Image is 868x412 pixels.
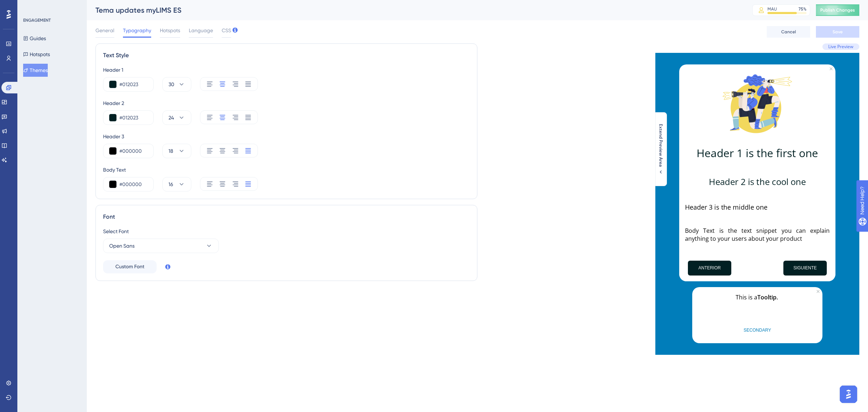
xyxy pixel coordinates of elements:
[721,67,793,140] img: Modal Media
[169,80,174,89] span: 30
[103,51,470,60] div: Text Style
[658,124,664,167] span: Extend Preview Area
[817,290,820,293] div: Close Preview
[23,32,46,45] button: Guides
[655,124,667,175] button: Extend Preview Area
[189,26,213,35] span: Language
[169,113,174,122] span: 24
[169,147,173,155] span: 18
[816,26,859,38] button: Save
[103,260,157,273] button: Custom Font
[688,261,731,276] button: Previous
[830,67,833,70] div: Close Preview
[103,213,470,221] div: Font
[685,146,830,160] h1: Header 1 is the first one
[162,110,191,125] button: 24
[17,2,45,10] span: Need Help?
[95,26,114,35] span: General
[820,7,855,13] span: Publish Changes
[781,29,796,35] span: Cancel
[685,176,830,188] h2: Header 2 is the cool one
[736,323,779,337] button: SECONDARY
[222,26,231,35] span: CSS
[767,26,810,38] button: Cancel
[757,293,778,301] b: Tooltip.
[169,180,173,189] span: 16
[685,203,830,211] h3: Header 3 is the middle one
[103,66,470,74] div: Header 1
[838,383,859,405] iframe: UserGuiding AI Assistant Launcher
[23,17,51,23] div: ENGAGEMENT
[95,5,734,15] div: Tema updates myLIMS ES
[103,239,219,253] button: Open Sans
[162,144,191,158] button: 18
[162,77,191,92] button: 30
[828,44,854,50] span: Live Preview
[698,293,817,302] p: This is a
[123,26,151,35] span: Typography
[162,177,191,192] button: 16
[103,99,470,108] div: Header 2
[23,64,48,77] button: Themes
[816,4,859,16] button: Publish Changes
[833,29,843,35] span: Save
[685,227,830,243] p: Body Text is the text snippet you can explain anything to your users about your product
[103,165,470,174] div: Body Text
[160,26,180,35] span: Hotspots
[103,227,470,236] div: Select Font
[23,48,50,61] button: Hotspots
[783,261,827,276] button: Next
[115,262,144,271] span: Custom Font
[103,132,470,141] div: Header 3
[767,6,777,12] div: MAU
[799,6,807,12] div: 75 %
[109,241,135,250] span: Open Sans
